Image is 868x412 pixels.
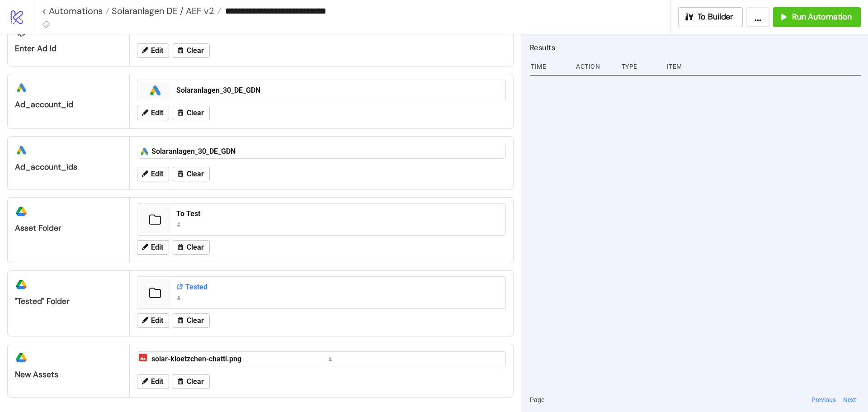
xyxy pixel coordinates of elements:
[187,378,204,386] span: Clear
[109,6,221,15] a: Solaranlagen DE / AEF v2
[809,395,839,405] button: Previous
[151,47,163,55] span: Edit
[840,395,859,405] button: Next
[187,243,204,251] span: Clear
[176,209,500,219] div: To Test
[15,296,122,307] div: "Tested" Folder
[151,243,163,251] span: Edit
[176,85,500,95] div: Solaranlagen_30_DE_GDN
[15,223,122,233] div: Asset Folder
[621,58,660,75] div: Type
[187,109,204,117] span: Clear
[15,369,122,380] div: New assets
[151,109,163,117] span: Edit
[137,43,169,58] button: Edit
[173,167,210,181] button: Clear
[137,167,169,181] button: Edit
[151,170,163,178] span: Edit
[530,42,861,53] h2: Results
[187,170,204,178] span: Clear
[173,240,210,255] button: Clear
[15,162,122,172] div: ad_account_ids
[15,99,122,110] div: ad_account_id
[575,58,614,75] div: Action
[173,374,210,389] button: Clear
[530,58,569,75] div: Time
[151,147,328,156] div: Solaranlagen_30_DE_GDN
[678,7,743,27] button: To Builder
[176,282,500,292] div: Tested
[151,317,163,325] span: Edit
[15,43,122,54] div: Enter Ad Id
[42,6,109,15] a: < Automations
[151,378,163,386] span: Edit
[173,106,210,120] button: Clear
[187,317,204,325] span: Clear
[137,374,169,389] button: Edit
[773,7,861,27] button: Run Automation
[137,313,169,328] button: Edit
[173,43,210,58] button: Clear
[187,47,204,55] span: Clear
[792,12,852,22] span: Run Automation
[137,106,169,120] button: Edit
[109,5,214,17] span: Solaranlagen DE / AEF v2
[530,395,544,405] span: Page
[746,7,769,27] button: ...
[173,313,210,328] button: Clear
[151,354,328,364] div: solar-kloetzchen-chatti.png
[698,12,734,22] span: To Builder
[666,58,861,75] div: Item
[137,240,169,255] button: Edit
